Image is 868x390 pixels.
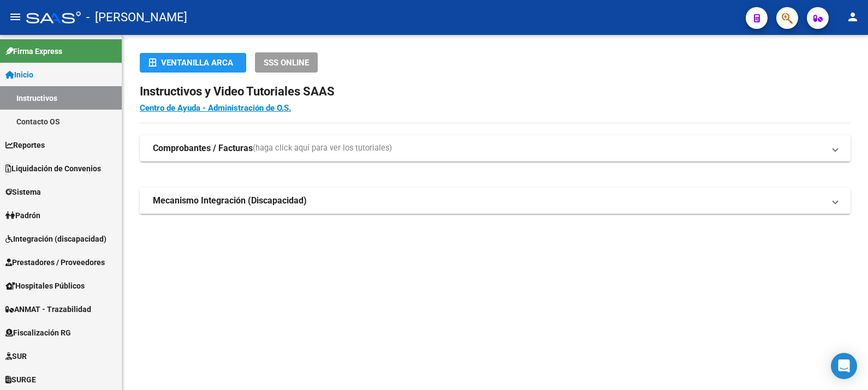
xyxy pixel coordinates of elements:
strong: Mecanismo Integración (Discapacidad) [153,195,307,207]
a: Centro de Ayuda - Administración de O.S. [140,103,291,113]
span: SURGE [5,374,36,386]
span: Sistema [5,186,41,198]
span: Prestadores / Proveedores [5,256,105,268]
span: Padrón [5,209,40,221]
h2: Instructivos y Video Tutoriales SAAS [140,81,851,102]
mat-icon: person [846,10,859,23]
span: SSS ONLINE [264,58,309,68]
span: Liquidación de Convenios [5,163,101,175]
span: Firma Express [5,45,62,57]
span: (haga click aquí para ver los tutoriales) [253,142,392,154]
mat-expansion-panel-header: Comprobantes / Facturas(haga click aquí para ver los tutoriales) [140,135,851,161]
div: Ventanilla ARCA [148,53,237,73]
span: Fiscalización RG [5,327,71,339]
span: Inicio [5,69,33,81]
button: Ventanilla ARCA [140,53,246,73]
mat-expansion-panel-header: Mecanismo Integración (Discapacidad) [140,188,851,214]
button: SSS ONLINE [255,52,318,73]
span: Integración (discapacidad) [5,233,106,245]
span: ANMAT - Trazabilidad [5,303,91,315]
mat-icon: menu [9,10,22,23]
span: - [PERSON_NAME] [86,5,187,29]
strong: Comprobantes / Facturas [153,142,253,154]
span: Hospitales Públicos [5,280,85,292]
div: Open Intercom Messenger [831,353,857,379]
span: Reportes [5,139,45,151]
span: SUR [5,350,27,362]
